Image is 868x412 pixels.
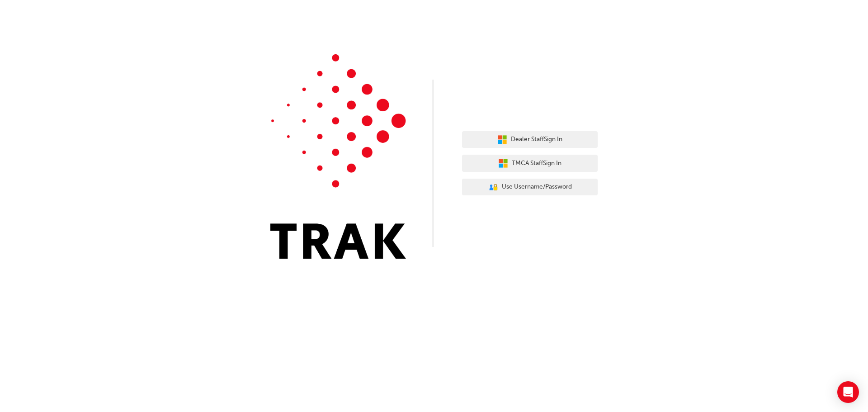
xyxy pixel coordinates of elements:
button: TMCA StaffSign In [462,155,598,172]
span: Use Username/Password [502,182,572,192]
button: Dealer StaffSign In [462,131,598,148]
span: Dealer Staff Sign In [511,134,562,145]
span: TMCA Staff Sign In [512,158,561,169]
button: Use Username/Password [462,179,598,196]
div: Open Intercom Messenger [837,381,859,403]
img: Trak [270,54,406,259]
